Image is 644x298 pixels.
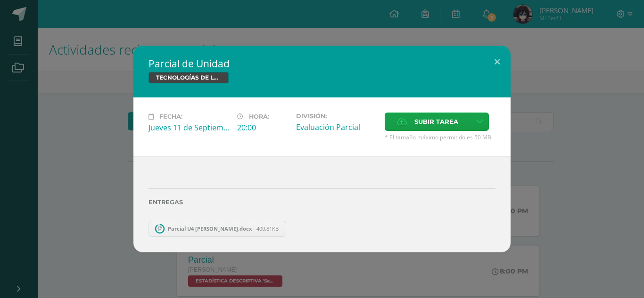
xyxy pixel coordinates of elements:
label: División: [296,113,377,120]
span: Hora: [249,113,269,120]
button: Close (Esc) [484,46,511,78]
span: Fecha: [159,113,182,120]
span: Parcial U4 [PERSON_NAME].docx [163,225,256,232]
label: Entregas [149,199,495,206]
span: Subir tarea [414,113,458,130]
span: * El tamaño máximo permitido es 50 MB [385,133,495,141]
div: 20:00 [237,122,289,133]
h2: Parcial de Unidad [149,57,495,70]
div: Evaluación Parcial [296,122,377,132]
span: 400.81KB [256,225,279,232]
a: Parcial U4 Viviana Chiroy.docx [149,221,286,237]
div: Jueves 11 de Septiembre [149,122,230,133]
span: TECNOLOGÍAS DE LA INFORMACIÓN Y LA COMUNICACIÓN 5 [149,72,229,83]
